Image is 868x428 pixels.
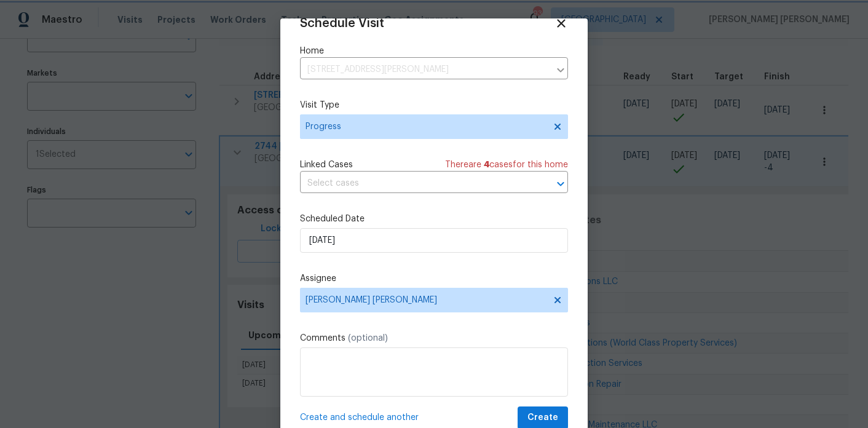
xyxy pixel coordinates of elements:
[300,332,568,344] label: Comments
[300,159,353,171] span: Linked Cases
[300,213,568,225] label: Scheduled Date
[348,334,388,343] span: (optional)
[300,272,568,285] label: Assignee
[300,60,550,79] input: Enter in an address
[554,17,568,30] span: Close
[552,175,569,192] button: Open
[306,121,545,133] span: Progress
[300,99,568,111] label: Visit Type
[445,159,568,171] span: There are case s for this home
[300,174,534,193] input: Select cases
[306,295,546,305] span: [PERSON_NAME] [PERSON_NAME]
[300,45,568,57] label: Home
[300,411,419,424] span: Create and schedule another
[300,17,384,30] span: Schedule Visit
[300,228,568,253] input: M/D/YYYY
[527,410,558,426] span: Create
[484,160,489,169] span: 4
